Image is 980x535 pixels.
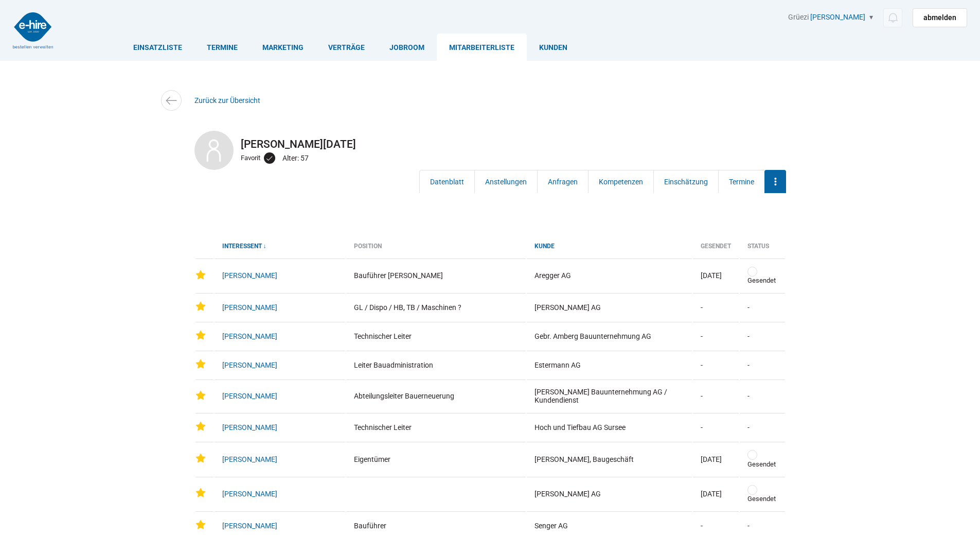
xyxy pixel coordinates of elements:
td: Gebr. Amberg Bauunternehmung AG [527,322,692,350]
td: Abteilungsleiter Bauerneuerung [346,379,525,412]
td: Technischer Leiter [346,322,525,350]
td: Hoch und Tiefbau AG Sursee [527,413,692,441]
th: Status [740,243,785,257]
a: [PERSON_NAME] [222,271,277,280]
a: Mitarbeiterliste [437,33,527,61]
td: - [740,351,785,378]
td: GL / Dispo / HB, TB / Maschinen ? [346,293,525,321]
a: Interessent ↓ [222,243,266,250]
a: abmelden [913,8,967,27]
a: [PERSON_NAME] [222,490,277,498]
td: Technischer Leiter [346,413,525,441]
a: Kunden [527,33,580,61]
div: Grüezi [788,13,967,27]
td: Bauführer [PERSON_NAME] [346,258,525,292]
a: Anstellungen [474,170,538,193]
th: Gesendet [693,243,739,257]
td: [DATE] [693,442,739,475]
a: [PERSON_NAME] [810,13,865,21]
td: - [693,322,739,350]
a: Termine [194,33,250,61]
a: [PERSON_NAME] [222,332,277,340]
a: Verträge [316,33,377,61]
img: Star-icon.png [195,421,206,432]
img: icon-arrow-left.svg [164,93,179,108]
td: Estermann AG [527,351,692,378]
a: Datenblatt [419,170,475,193]
img: Star-icon.png [195,330,206,340]
td: - [740,293,785,321]
td: - [693,351,739,378]
td: Eigentümer [346,442,525,475]
td: Aregger AG [527,258,692,292]
td: [DATE] [693,258,739,292]
td: [DATE] [693,477,739,510]
span: Gesendet [747,277,776,284]
img: logo2.png [13,12,53,48]
a: Jobroom [377,33,437,61]
a: Einsatzliste [121,33,194,61]
span: Gesendet [747,460,776,468]
a: [PERSON_NAME] [222,303,277,312]
div: Alter: 57 [282,151,311,165]
a: Anfragen [537,170,589,193]
a: Termine [718,170,765,193]
h2: [PERSON_NAME][DATE] [194,138,786,150]
td: - [693,413,739,441]
a: Kompetenzen [588,170,654,193]
td: [PERSON_NAME], Baugeschäft [527,442,692,475]
span: Gesendet [747,495,776,503]
td: - [740,322,785,350]
a: Kunde [534,243,555,250]
td: [PERSON_NAME] AG [527,293,692,321]
td: - [740,379,785,412]
a: [PERSON_NAME] [222,455,277,463]
img: Star-icon.png [195,390,206,401]
a: [PERSON_NAME] [222,423,277,432]
a: [PERSON_NAME] [222,392,277,400]
a: [PERSON_NAME] [222,522,277,530]
td: [PERSON_NAME] Bauunternehmung AG / Kundendienst [527,379,692,412]
a: Marketing [250,33,316,61]
img: Star-icon.png [195,359,206,369]
a: [PERSON_NAME] [222,361,277,369]
td: - [740,413,785,441]
img: icon-notification.svg [886,11,899,24]
img: Star-icon.png [195,301,206,312]
img: Star-icon.png [195,270,206,280]
td: - [693,293,739,321]
a: Zurück zur Übersicht [194,96,260,105]
img: Star-icon.png [195,488,206,498]
img: Star-icon.png [195,520,206,530]
td: Leiter Bauadministration [346,351,525,378]
td: [PERSON_NAME] AG [527,477,692,510]
td: - [693,379,739,412]
img: Star-icon.png [195,453,206,463]
th: Position [346,243,525,257]
a: Einschätzung [653,170,719,193]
